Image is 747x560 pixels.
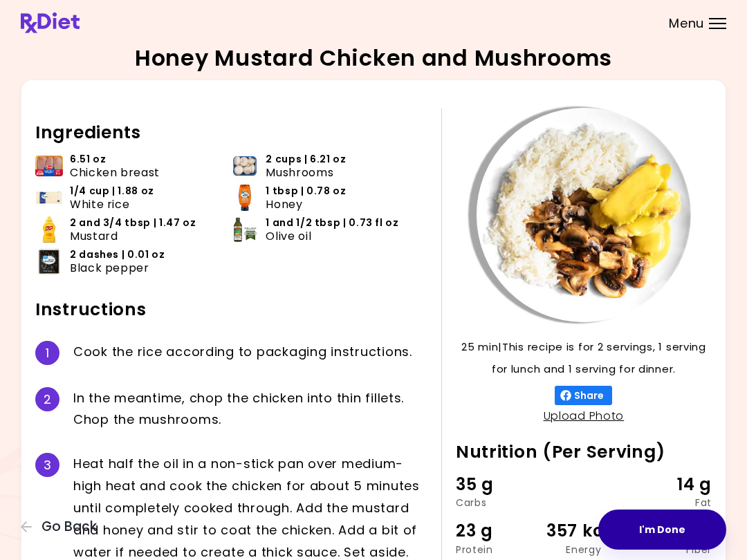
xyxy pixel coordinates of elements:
[571,390,607,401] span: Share
[21,519,104,534] button: Go Back
[73,341,427,365] div: C o o k t h e r i c e a c c o r d i n g t o p a c k a g i n g i n s t r u c t i o n s .
[266,230,311,243] span: Olive oil
[627,498,712,507] div: Fat
[41,519,97,534] span: Go Back
[266,153,346,166] span: 2 cups | 6.21 oz
[35,122,427,144] h2: Ingredients
[266,185,346,198] span: 1 tbsp | 0.78 oz
[555,386,612,405] button: Share
[70,230,118,243] span: Mustard
[544,408,625,424] a: Upload Photo
[266,166,333,179] span: Mushrooms
[266,198,302,211] span: Honey
[70,261,149,274] span: Black pepper
[627,472,712,498] div: 14 g
[598,510,726,550] button: I'm Done
[541,545,626,554] div: Energy
[456,545,541,554] div: Protein
[35,453,59,477] div: 3
[70,153,106,166] span: 6.51 oz
[456,441,712,463] h2: Nutrition (Per Serving)
[70,198,129,211] span: White rice
[21,12,80,33] img: RxDiet
[456,518,541,544] div: 23 g
[73,387,427,431] div: I n t h e m e a n t i m e , c h o p t h e c h i c k e n i n t o t h i n f i l l e t s . C h o p t...
[456,498,541,507] div: Carbs
[70,216,196,230] span: 2 and 3/4 tbsp | 1.47 oz
[266,216,398,230] span: 1 and 1/2 tbsp | 0.73 fl oz
[70,166,160,179] span: Chicken breast
[35,387,59,411] div: 2
[70,185,154,198] span: 1/4 cup | 1.88 oz
[135,47,612,69] h2: Honey Mustard Chicken and Mushrooms
[456,472,541,498] div: 35 g
[35,299,427,321] h2: Instructions
[669,17,704,30] span: Menu
[70,248,165,261] span: 2 dashes | 0.01 oz
[35,341,59,365] div: 1
[456,336,712,380] p: 25 min | This recipe is for 2 servings, 1 serving for lunch and 1 serving for dinner.
[541,518,626,544] div: 357 kcal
